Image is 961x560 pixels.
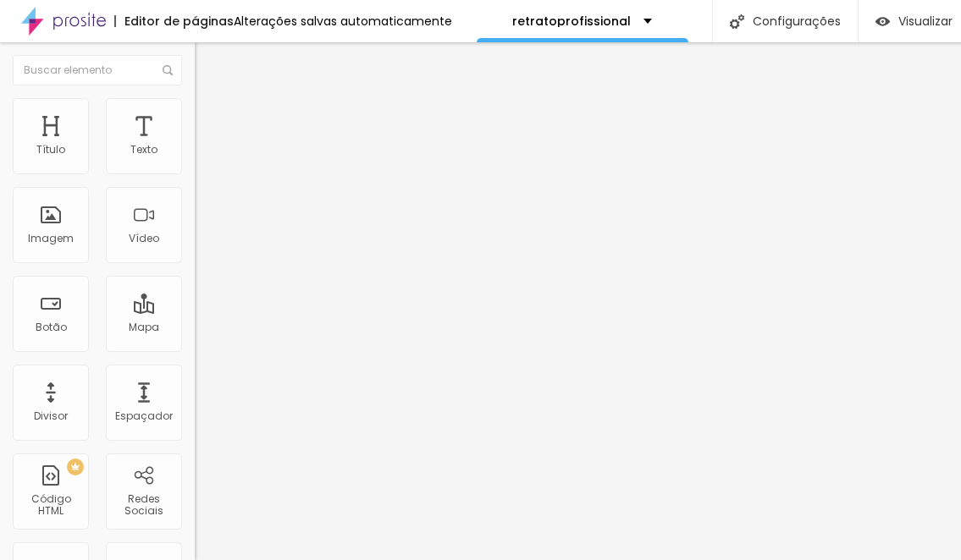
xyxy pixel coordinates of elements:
font: Alterações salvas automaticamente [234,13,452,30]
font: Vídeo [129,231,159,245]
font: Botão [36,320,67,334]
font: Código HTML [31,491,71,518]
font: retratoprofissional [512,13,631,30]
font: Visualizar [898,13,953,30]
img: view-1.svg [875,14,890,29]
font: Título [36,142,65,156]
font: Redes Sociais [124,491,163,518]
input: Buscar elemento [13,55,182,85]
font: Configurações [753,13,841,30]
img: Ícone [730,14,744,29]
font: Editor de páginas [124,13,234,30]
font: Divisor [34,409,68,423]
font: Texto [130,142,157,156]
font: Imagem [28,231,74,245]
font: Espaçador [115,409,173,423]
font: Mapa [129,320,159,334]
img: Ícone [163,65,173,75]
